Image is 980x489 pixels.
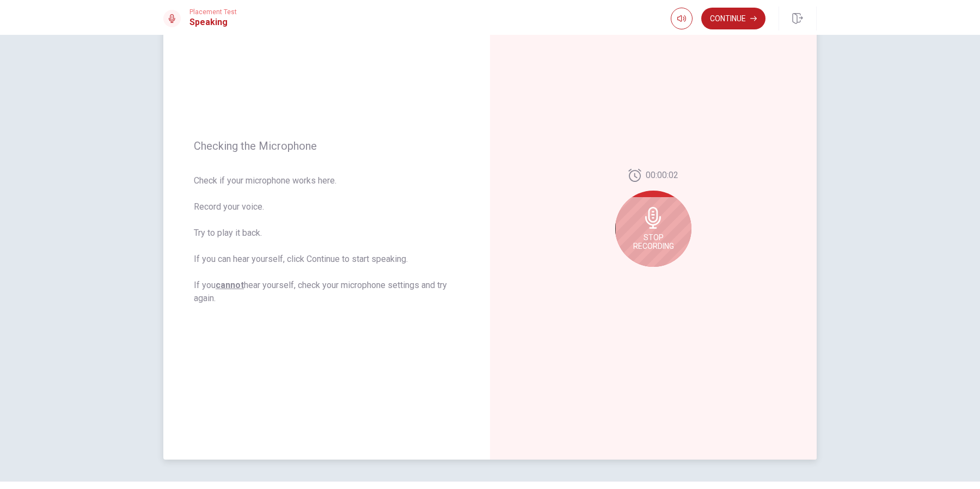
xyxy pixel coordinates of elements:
h1: Speaking [189,16,237,29]
span: Checking the Microphone [194,139,460,152]
span: Placement Test [189,8,237,16]
button: Continue [701,8,765,29]
div: Stop Recording [615,191,691,267]
span: 00:00:02 [646,169,678,182]
u: cannot [216,280,244,290]
span: Check if your microphone works here. Record your voice. Try to play it back. If you can hear your... [194,174,460,305]
span: Stop Recording [633,233,674,250]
